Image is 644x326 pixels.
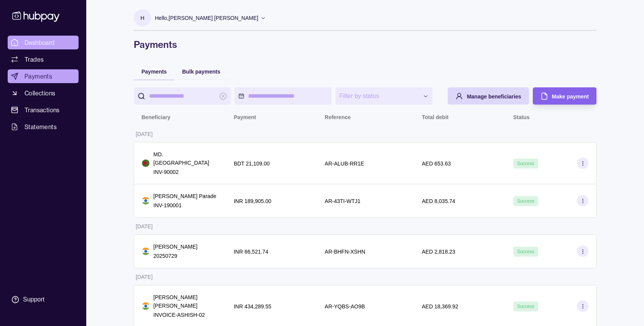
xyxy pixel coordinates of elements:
a: Collections [8,86,79,100]
p: [DATE] [136,131,153,137]
p: INR 189,905.00 [234,198,271,204]
p: INV-190001 [153,201,216,210]
span: Transactions [25,105,60,115]
div: Support [23,295,44,304]
span: Success [517,198,534,204]
span: Collections [25,88,55,98]
p: MD. [GEOGRAPHIC_DATA] [153,150,219,167]
p: AR-43TI-WTJ1 [325,198,360,204]
span: Bulk payments [182,69,220,75]
span: Trades [25,55,44,64]
span: Success [517,249,534,254]
p: Beneficiary [141,114,170,120]
p: H [140,14,144,22]
img: in [142,197,149,205]
p: 20250729 [153,252,197,260]
p: BDT 21,109.00 [234,161,270,167]
span: Payments [141,69,167,75]
a: Payments [8,69,79,83]
p: INR 434,289.55 [234,303,271,310]
a: Support [8,292,79,308]
img: in [142,302,149,310]
p: Status [513,114,530,120]
p: INV-90002 [153,168,219,176]
p: [DATE] [136,274,153,280]
p: AED 18,369.92 [422,303,458,310]
span: Dashboard [25,38,55,47]
p: AED 2,818.23 [422,249,455,255]
p: AED 8,035.74 [422,198,455,204]
p: [PERSON_NAME] Parade [153,192,216,200]
span: Success [517,304,534,309]
p: AR-BHFN-XSHN [325,249,365,255]
p: Total debit [422,114,449,120]
button: Manage beneficiaries [448,87,529,105]
p: INVOICE-ASHISH-02 [153,311,219,319]
button: Make payment [533,87,596,105]
span: Manage beneficiaries [467,93,521,100]
img: bd [142,159,149,167]
a: Transactions [8,103,79,117]
span: Make payment [552,93,589,100]
p: [PERSON_NAME] [PERSON_NAME] [153,293,219,310]
p: AR-ALUB-RR1E [325,161,364,167]
p: [DATE] [136,223,153,229]
span: Success [517,161,534,166]
a: Dashboard [8,36,79,49]
span: Payments [25,72,52,81]
p: INR 66,521.74 [234,249,268,255]
p: AR-YQBS-AO9B [325,303,365,310]
p: Reference [325,114,351,120]
p: [PERSON_NAME] [153,242,197,251]
span: Statements [25,122,57,131]
p: Hello, [PERSON_NAME] [PERSON_NAME] [155,14,258,22]
a: Statements [8,120,79,134]
input: search [149,87,215,105]
h1: Payments [134,38,596,51]
p: AED 653.63 [422,161,451,167]
a: Trades [8,52,79,66]
p: Payment [234,114,256,120]
img: in [142,247,149,255]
